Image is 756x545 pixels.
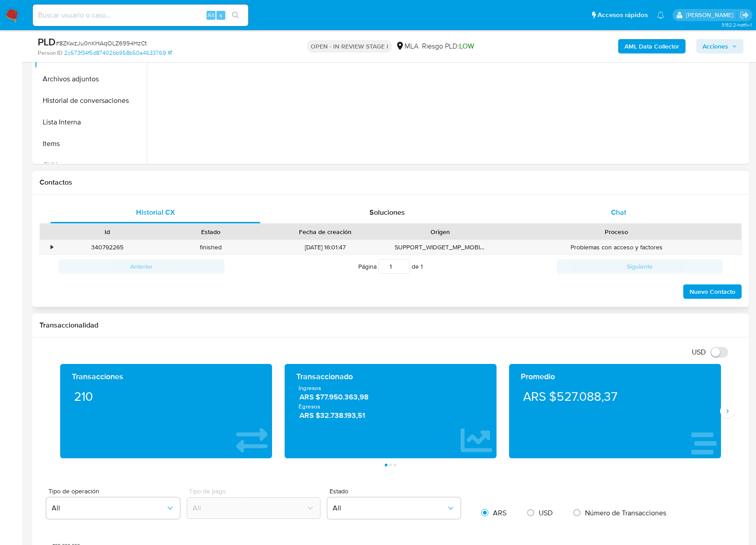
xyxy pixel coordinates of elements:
b: Person ID [38,49,62,57]
div: Origen [395,227,485,236]
span: Página de [358,259,423,274]
span: Nuevo Contacto [690,285,735,298]
span: 1 [421,262,423,271]
div: MLA [396,41,418,51]
p: julieta.rodriguez@mercadolibre.com [686,11,737,19]
span: Alt [207,11,215,19]
button: search-icon [226,9,245,22]
button: Lista Interna [35,111,147,133]
span: Soluciones [369,207,405,217]
a: Notificaciones [657,11,664,19]
span: Accesos rápidos [598,10,648,20]
button: Archivos adjuntos [35,68,147,90]
button: AML Data Collector [618,39,686,53]
div: 340792265 [56,240,159,255]
button: Acciones [696,39,743,53]
span: s [220,11,222,19]
div: finished [159,240,262,255]
button: Historial de conversaciones [35,90,147,111]
button: Anterior [58,259,224,274]
button: CVU [35,155,147,176]
div: Proceso [498,227,735,236]
span: Historial CX [136,207,175,217]
button: Siguiente [557,259,723,274]
span: Chat [611,207,626,217]
h1: Transaccionalidad [40,321,742,330]
div: SUPPORT_WIDGET_MP_MOBILE [388,240,492,255]
h1: Contactos [40,178,742,187]
b: PLD [38,35,56,49]
div: Problemas con acceso y factores [492,240,741,255]
b: AML Data Collector [624,39,679,53]
span: # 8ZKwzJu0nKHAqOLZ6994HzCt [56,39,147,48]
div: Estado [165,227,256,236]
a: Salir [740,10,749,20]
input: Buscar usuario o caso... [33,9,248,21]
span: LOW [459,41,474,51]
div: Id [62,227,153,236]
button: Items [35,133,147,155]
span: 3.152.2-hotfix-1 [721,21,752,28]
div: Fecha de creación [268,227,382,236]
button: Nuevo Contacto [683,284,742,299]
div: • [51,243,53,252]
span: Riesgo PLD: [422,41,474,51]
p: OPEN - IN REVIEW STAGE I [307,40,392,53]
a: 2c573f34f5d87402bb958b50a4633769 [64,49,172,57]
span: Acciones [703,39,728,53]
div: [DATE] 16:01:47 [262,240,388,255]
